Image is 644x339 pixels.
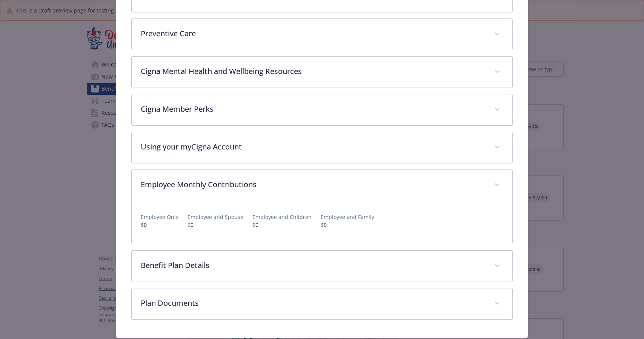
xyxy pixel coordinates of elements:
div: Preventive Care [132,19,512,50]
p: $0 [252,221,312,229]
p: Employee and Family [321,213,374,221]
p: $0 [321,221,374,229]
p: Benefit Plan Details [141,260,485,271]
p: $0 [188,221,243,229]
div: Cigna Mental Health and Wellbeing Resources [132,57,512,88]
div: Benefit Plan Details [132,251,512,282]
p: Employee Only [141,213,178,221]
p: Cigna Mental Health and Wellbeing Resources [141,66,485,77]
p: Employee Monthly Contributions [141,179,485,190]
p: Preventive Care [141,28,485,39]
div: Cigna Member Perks [132,94,512,125]
div: Employee Monthly Contributions [132,170,512,201]
p: Using your myCigna Account [141,141,485,153]
p: Plan Documents [141,297,485,309]
p: Cigna Member Perks [141,103,485,115]
p: Employee and Children [252,213,312,221]
div: Using your myCigna Account [132,132,512,163]
div: Plan Documents [132,288,512,319]
p: Employee and Spouse [188,213,243,221]
p: $0 [141,221,178,229]
div: Employee Monthly Contributions [132,201,512,244]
